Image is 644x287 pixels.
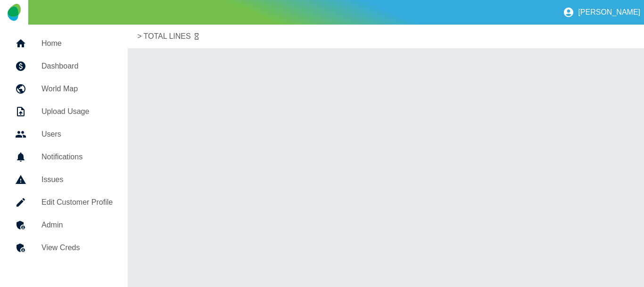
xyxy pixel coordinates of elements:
[8,100,120,123] a: Upload Usage
[137,31,141,42] p: >
[41,38,113,49] h5: Home
[8,168,120,191] a: Issues
[41,106,113,117] h5: Upload Usage
[578,8,640,17] p: [PERSON_NAME]
[8,214,120,236] a: Admin
[41,151,113,163] h5: Notifications
[8,32,120,55] a: Home
[8,191,120,214] a: Edit Customer Profile
[144,31,191,42] a: TOTAL LINES
[41,129,113,140] h5: Users
[41,197,113,208] h5: Edit Customer Profile
[8,236,120,259] a: View Creds
[8,123,120,146] a: Users
[559,3,644,22] button: [PERSON_NAME]
[41,242,113,253] h5: View Creds
[8,78,120,100] a: World Map
[8,55,120,78] a: Dashboard
[41,219,113,231] h5: Admin
[41,174,113,185] h5: Issues
[8,146,120,168] a: Notifications
[41,61,113,72] h5: Dashboard
[41,83,113,95] h5: World Map
[8,4,20,21] img: Logo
